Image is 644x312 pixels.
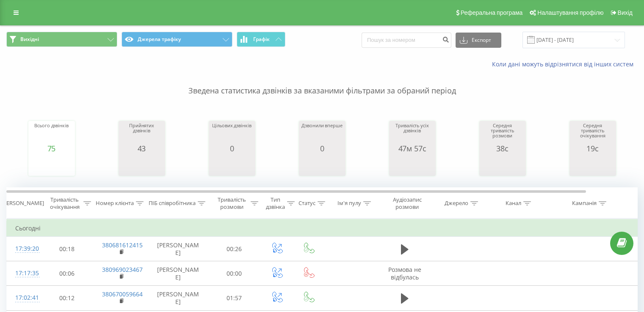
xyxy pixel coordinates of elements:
p: Зведена статистика дзвінків за вказаними фільтрами за обраний період [6,68,638,96]
span: Вихідні [20,36,39,43]
div: [PERSON_NAME] [1,200,44,207]
div: 17:02:41 [15,290,32,306]
button: Експорт [456,33,501,48]
td: 00:12 [41,286,94,310]
td: [PERSON_NAME] [149,286,208,310]
div: 17:17:35 [15,265,32,282]
a: Коли дані можуть відрізнятися вiд інших систем [492,60,638,68]
div: 17:39:20 [15,241,32,257]
a: 380969023467 [102,265,143,274]
div: 75 [34,144,68,153]
a: 380670059664 [102,290,143,298]
button: Графік [237,32,285,47]
td: 00:18 [41,237,94,261]
div: Статус [299,200,315,207]
div: Джерело [445,200,468,207]
div: Ім'я пулу [337,200,361,207]
button: Вихідні [6,32,117,47]
span: Вихід [618,9,633,16]
div: 0 [301,144,342,153]
a: 380681612415 [102,241,143,249]
div: Тривалість усіх дзвінків [391,123,434,144]
span: Реферальна програма [461,9,523,16]
td: 00:06 [41,261,94,286]
td: 00:26 [208,237,261,261]
div: 43 [121,144,163,153]
div: Дзвонили вперше [301,123,342,144]
div: Цільових дзвінків [212,123,251,144]
div: Канал [506,200,521,207]
div: Тривалість розмови [215,196,249,211]
div: Номер клієнта [96,200,134,207]
div: ПІБ співробітника [149,200,196,207]
div: 0 [212,144,251,153]
td: 00:00 [208,261,261,286]
span: Графік [253,36,270,42]
div: Тривалість очікування [48,196,81,211]
div: 38с [481,144,524,153]
button: Джерела трафіку [122,32,232,47]
td: 01:57 [208,286,261,310]
div: Прийнятих дзвінків [121,123,163,144]
span: Налаштування профілю [537,9,603,16]
div: Середня тривалість розмови [481,123,524,144]
div: Тип дзвінка [266,196,285,211]
td: [PERSON_NAME] [149,237,208,261]
div: Аудіозапис розмови [387,196,428,211]
div: 47м 57с [391,144,434,153]
div: 19с [572,144,614,153]
div: Середня тривалість очікування [572,123,614,144]
span: Розмова не відбулась [388,265,421,281]
div: Кампанія [572,200,597,207]
div: Всього дзвінків [34,123,68,144]
input: Пошук за номером [362,33,451,48]
td: [PERSON_NAME] [149,261,208,286]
